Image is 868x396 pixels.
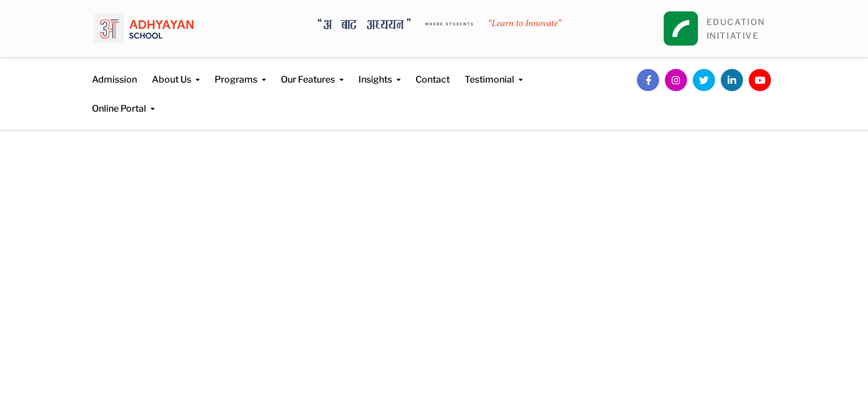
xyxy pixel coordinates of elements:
[358,58,401,87] a: Insights
[92,87,155,116] a: Online Portal
[281,58,344,87] a: Our Features
[94,9,193,48] img: logo
[706,17,765,41] a: EDUCATIONINITIATIVE
[664,11,698,46] img: square_leapfrog
[152,58,200,87] a: About Us
[415,58,450,87] a: Contact
[92,58,137,87] a: Admission
[318,18,562,30] img: A Bata Adhyayan where students learn to Innovate
[215,58,266,87] a: Programs
[465,58,523,87] a: Testimonial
